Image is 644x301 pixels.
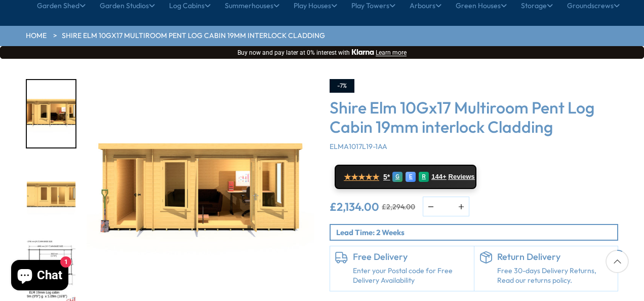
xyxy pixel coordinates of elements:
[26,31,47,41] a: HOME
[344,172,379,182] span: ★★★★★
[62,31,325,41] a: Shire Elm 10Gx17 Multiroom Pent Log Cabin 19mm interlock Cladding
[330,201,379,212] ins: £2,134.00
[353,266,469,286] a: Enter your Postal code for Free Delivery Availability
[497,251,613,262] h6: Return Delivery
[26,159,76,228] div: 2 / 10
[449,173,475,181] span: Reviews
[336,227,617,238] p: Lead Time: 2 Weeks
[431,173,446,181] span: 144+
[406,172,416,182] div: E
[330,142,387,151] span: ELMA1017L19-1AA
[497,266,613,286] p: Free 30-days Delivery Returns, Read our returns policy.
[392,172,402,182] div: G
[330,79,354,93] div: -7%
[335,165,476,189] a: ★★★★★ 5* G E R 144+ Reviews
[353,251,469,262] h6: Free Delivery
[330,98,618,137] h3: Shire Elm 10Gx17 Multiroom Pent Log Cabin 19mm interlock Cladding
[26,79,76,148] div: 1 / 10
[419,172,429,182] div: R
[27,160,75,227] img: Elm2990x50909_9x16_8000_578f2222-942b-4b45-bcfa-3677885ef887_200x200.jpg
[27,80,75,147] img: Elm2990x50909_9x16_8000LIFESTYLE_ebb03b52-3ad0-433a-96f0-8190fa0c79cb_200x200.jpg
[382,203,415,210] del: £2,294.00
[8,260,71,293] inbox-online-store-chat: Shopify online store chat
